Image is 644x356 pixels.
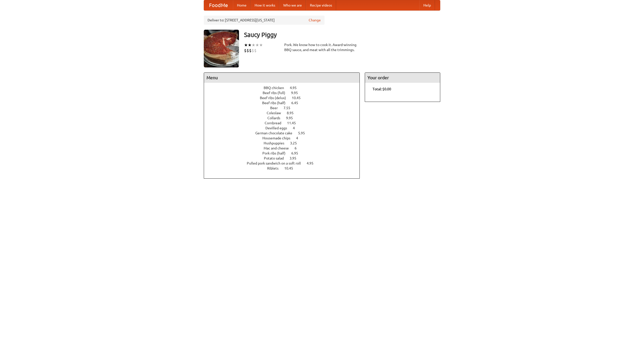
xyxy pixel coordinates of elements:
li: ★ [248,42,252,48]
li: $ [254,48,257,53]
a: BBQ chicken 4.95 [264,86,306,90]
span: BBQ chicken [264,86,289,90]
li: ★ [259,42,263,48]
a: Riblets 10.45 [267,166,302,170]
li: ★ [255,42,259,48]
span: Housemade chips [262,136,295,140]
a: Recipe videos [306,0,336,10]
span: Devilled eggs [265,126,292,130]
span: 4.95 [290,86,302,90]
span: 4 [293,126,300,130]
span: Beef ribs (half) [262,101,291,105]
span: 6 [295,146,302,150]
a: Beef ribs (delux) 10.45 [260,96,310,100]
span: 11.45 [287,121,301,125]
span: 10.45 [284,166,298,170]
span: 3.25 [290,141,302,145]
span: Collards [267,116,285,120]
span: Beer [270,106,283,110]
a: German chocolate cake 5.95 [255,131,314,135]
span: German chocolate cake [255,131,297,135]
img: angular.jpg [204,30,239,67]
a: Mac and cheese 6 [264,146,306,150]
li: $ [249,48,252,53]
a: Beef ribs (half) 6.45 [262,101,307,105]
div: Deliver to: [STREET_ADDRESS][US_STATE] [204,16,325,25]
span: Pulled pork sandwich on a soft roll [247,161,306,165]
span: Beef ribs (delux) [260,96,291,100]
a: Collards 9.95 [267,116,302,120]
span: 5.95 [298,131,310,135]
span: 7.55 [284,106,295,110]
a: Who we are [279,0,306,10]
span: Mac and cheese [264,146,294,150]
a: How it works [251,0,279,10]
span: Beef ribs (full) [263,91,290,95]
h4: Menu [204,73,359,83]
b: Total: $0.00 [373,87,391,91]
a: Coleslaw 8.95 [267,111,303,115]
li: $ [247,48,249,53]
span: 3.95 [290,156,301,160]
span: 4.95 [307,161,318,165]
div: Pork. We know how to cook it. Award-winning BBQ sauce, and meat with all the trimmings. [284,42,360,52]
li: ★ [252,42,255,48]
span: 4 [296,136,303,140]
li: $ [252,48,254,53]
a: Pork ribs (half) 6.95 [262,151,307,155]
li: $ [244,48,247,53]
span: 6.95 [291,151,303,155]
span: Coleslaw [267,111,286,115]
span: 8.95 [287,111,299,115]
a: Hushpuppies 3.25 [264,141,306,145]
span: Hushpuppies [264,141,289,145]
h4: Your order [365,73,440,83]
span: 9.95 [291,91,303,95]
a: Change [309,18,321,23]
span: Riblets [267,166,284,170]
span: Potato salad [264,156,289,160]
a: Home [233,0,251,10]
h3: Saucy Piggy [244,30,440,40]
a: Pulled pork sandwich on a soft roll 4.95 [247,161,323,165]
a: Beer 7.55 [270,106,300,110]
li: ★ [244,42,248,48]
a: FoodMe [204,0,233,10]
a: Devilled eggs 4 [265,126,304,130]
a: Cornbread 11.45 [265,121,305,125]
span: Cornbread [265,121,286,125]
a: Help [419,0,435,10]
a: Potato salad 3.95 [264,156,306,160]
span: Pork ribs (half) [262,151,291,155]
span: 6.45 [291,101,303,105]
a: Housemade chips 4 [262,136,307,140]
a: Beef ribs (full) 9.95 [263,91,307,95]
span: 10.45 [292,96,306,100]
span: 9.95 [286,116,298,120]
